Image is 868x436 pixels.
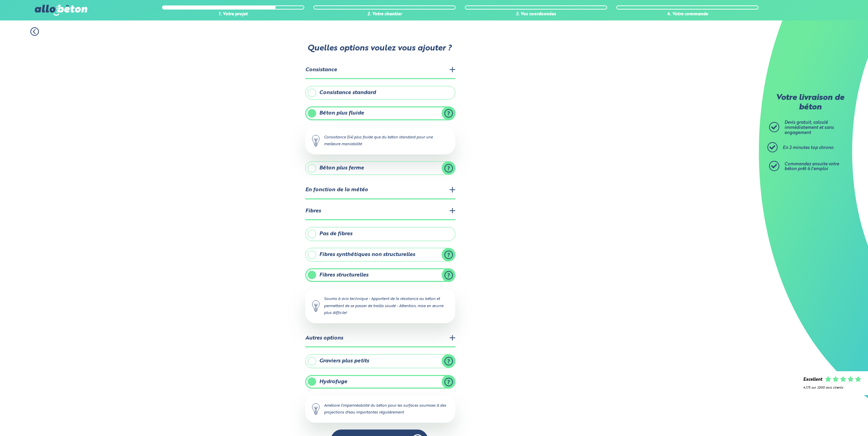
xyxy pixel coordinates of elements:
[305,86,455,100] label: Consistance standard
[305,127,455,154] div: Consistance (S4) plus fluide que du béton standard pour une meilleure maniabilité
[305,248,455,261] label: Fibres synthétiques non structurelles
[305,268,455,282] label: Fibres structurelles
[35,5,87,16] img: allobéton
[305,375,455,389] label: Hydrofuge
[305,395,455,423] div: Améliore l’imperméabilité du béton pour les surfaces soumises à des projections d'eau importantes...
[305,161,455,175] label: Béton plus ferme
[305,182,455,199] legend: En fonction de la météo
[784,120,834,135] span: Devis gratuit, calculé immédiatement et sans engagement
[305,62,455,79] legend: Consistance
[305,289,455,323] div: Soumis à avis technique - Apportent de la résistance au béton et permettent de se passer de treil...
[305,354,455,368] label: Graviers plus petits
[803,386,861,390] div: 4.7/5 sur 2300 avis clients
[803,377,822,382] div: Excellent
[305,227,455,241] label: Pas de fibres
[305,44,455,54] p: Quelles options voulez vous ajouter ?
[313,12,456,17] div: 2. Votre chantier
[305,330,455,347] legend: Autres options
[162,12,304,17] div: 1. Votre projet
[616,12,759,17] div: 4. Votre commande
[771,93,849,112] p: Votre livraison de béton
[305,203,455,220] legend: Fibres
[305,106,455,120] label: Béton plus fluide
[784,162,839,171] span: Commandez ensuite votre béton prêt à l'emploi
[807,409,860,429] iframe: Help widget launcher
[783,146,834,150] span: En 2 minutes top chrono
[465,12,607,17] div: 3. Vos coordonnées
